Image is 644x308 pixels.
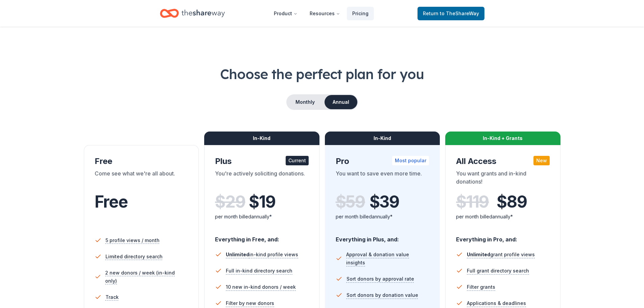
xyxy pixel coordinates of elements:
div: You want grants and in-kind donations! [456,169,550,188]
div: Everything in Pro, and: [456,230,550,244]
div: New [533,156,550,165]
span: in-kind profile views [226,252,298,257]
span: to TheShareWay [440,10,479,16]
div: You want to save even more time. [336,169,429,188]
button: Resources [304,7,345,20]
span: Full grant directory search [467,267,529,275]
div: All Access [456,156,550,167]
div: In-Kind + Grants [445,132,560,145]
span: Track [105,293,119,301]
div: Free [95,156,188,167]
span: Return [423,9,479,18]
nav: Main [268,5,374,21]
div: Come see what we're all about. [95,169,188,188]
h1: Choose the perfect plan for you [27,65,617,84]
div: Everything in Free, and: [215,230,309,244]
span: Sort donors by approval rate [347,275,414,283]
button: Annual [325,95,357,109]
span: 2 new donors / week (in-kind only) [105,269,188,285]
div: Most popular [392,156,429,165]
a: Returnto TheShareWay [418,7,484,20]
span: Unlimited [467,252,490,257]
span: 5 profile views / month [105,236,160,244]
div: Pro [336,156,429,167]
span: Filter grants [467,283,495,291]
div: per month billed annually* [456,213,550,221]
span: $ 19 [249,192,275,211]
span: $ 89 [497,192,527,211]
span: Unlimited [226,252,249,257]
a: Pricing [347,7,374,20]
span: $ 39 [369,192,399,211]
div: Plus [215,156,309,167]
span: Full in-kind directory search [226,267,292,275]
div: In-Kind [204,132,319,145]
span: Free [95,192,128,212]
button: Product [268,7,303,20]
button: Monthly [287,95,323,109]
span: Approval & donation value insights [346,251,429,267]
div: You're actively soliciting donations. [215,169,309,188]
div: Current [286,156,309,165]
span: Applications & deadlines [467,299,526,307]
div: Everything in Plus, and: [336,230,429,244]
div: per month billed annually* [215,213,309,221]
a: Home [160,5,225,21]
span: Filter by new donors [226,299,274,307]
div: In-Kind [325,132,440,145]
span: grant profile views [467,252,535,257]
span: Sort donors by donation value [347,291,418,299]
div: per month billed annually* [336,213,429,221]
span: Limited directory search [105,253,163,261]
span: 10 new in-kind donors / week [226,283,296,291]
